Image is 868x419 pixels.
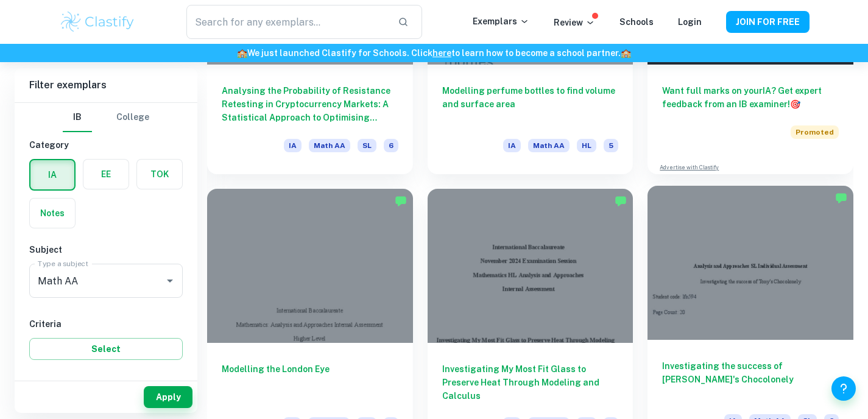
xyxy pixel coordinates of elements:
[503,139,521,152] span: IA
[29,138,183,152] h6: Category
[186,5,387,39] input: Search for any exemplars...
[660,163,719,172] a: Advertise with Clastify
[30,160,74,189] button: IA
[309,139,350,152] span: Math AA
[831,376,856,401] button: Help and Feedback
[621,48,631,58] span: 🏫
[395,195,407,207] img: Marked
[63,103,92,132] button: IB
[662,359,839,400] h6: Investigating the success of [PERSON_NAME]'s Chocolonely
[2,46,866,60] h6: We just launched Clastify for Schools. Click to learn how to become a school partner.
[791,125,839,139] span: Promoted
[137,160,182,189] button: TOK
[63,103,149,132] div: Filter type choice
[384,139,398,152] span: 6
[144,386,192,408] button: Apply
[615,195,627,207] img: Marked
[554,16,595,29] p: Review
[442,84,619,124] h6: Modelling perfume bottles to find volume and surface area
[116,103,149,132] button: College
[59,10,136,34] img: Clastify logo
[528,139,570,152] span: Math AA
[30,199,75,228] button: Notes
[29,375,183,388] h6: Grade
[619,17,654,27] a: Schools
[15,68,197,102] h6: Filter exemplars
[662,84,839,111] h6: Want full marks on your IA ? Get expert feedback from an IB examiner!
[222,84,398,124] h6: Analysing the Probability of Resistance Retesting in Cryptocurrency Markets: A Statistical Approa...
[358,139,376,152] span: SL
[29,317,183,331] h6: Criteria
[432,48,451,58] a: here
[604,139,618,152] span: 5
[442,362,619,403] h6: Investigating My Most Fit Glass to Preserve Heat Through Modeling and Calculus
[237,48,247,58] span: 🏫
[29,243,183,256] h6: Subject
[222,362,398,403] h6: Modelling the London Eye
[161,272,178,289] button: Open
[284,139,302,152] span: IA
[678,17,702,27] a: Login
[835,192,847,204] img: Marked
[38,258,88,269] label: Type a subject
[790,99,800,109] span: 🎯
[473,15,529,28] p: Exemplars
[29,338,183,360] button: Select
[726,11,810,33] button: JOIN FOR FREE
[577,139,596,152] span: HL
[83,160,129,189] button: EE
